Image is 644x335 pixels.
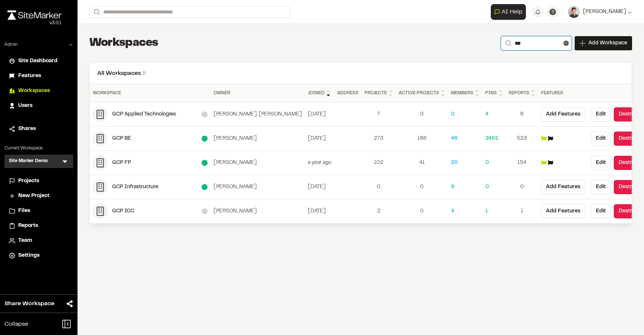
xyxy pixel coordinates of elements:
[583,8,626,16] span: [PERSON_NAME]
[451,207,479,215] div: 4
[214,90,302,97] div: Owner
[399,183,445,191] a: 0
[9,237,69,245] a: Team
[364,207,393,215] div: 2
[491,4,526,20] button: Open AI Assistant
[591,132,611,146] button: Edit
[451,89,479,98] div: Members
[451,135,479,143] a: 46
[112,110,202,118] div: GCP Applied Technologies
[509,183,535,191] a: 0
[568,6,580,18] img: User
[308,135,331,143] div: May 30, 2023 1:17 PM PDT
[112,183,202,191] div: GCP Infrastructure
[214,135,302,143] div: [PERSON_NAME]
[214,183,302,191] div: [PERSON_NAME]
[142,71,146,76] span: 5
[509,207,535,215] div: 1
[18,237,32,245] span: Team
[112,159,202,167] div: GCP FP
[591,180,611,194] button: Edit
[485,159,503,167] div: 0
[399,110,445,118] a: 0
[9,57,69,65] a: Site Dashboard
[541,90,585,97] div: Features
[18,192,50,200] span: New Project
[93,204,208,219] a: GCP ICC
[7,20,61,26] div: Oh geez...please don't...
[18,222,38,230] span: Reports
[18,87,50,95] span: Workspaces
[509,159,535,167] a: 154
[485,135,503,143] a: 2462
[364,110,393,118] a: 7
[485,207,503,215] a: 1
[614,180,642,194] button: Destroy
[591,204,611,218] button: Edit
[18,102,32,110] span: Users
[93,155,208,170] a: GCP FP
[4,145,73,152] p: Current Workspace
[18,125,36,133] span: Shares
[591,107,611,121] button: Edit
[502,7,523,16] span: AI Help
[491,4,529,20] div: Open AI Assistant
[89,36,158,51] h1: Workspaces
[509,135,535,143] a: 523
[89,6,103,18] button: Search
[501,36,514,50] button: Search
[9,207,69,215] a: Files
[93,107,208,122] a: GCP Applied Technologies
[364,183,393,191] a: 0
[399,135,445,143] div: 186
[485,89,503,98] div: Pins
[614,107,642,121] button: Destroy
[399,207,445,215] a: 0
[364,135,393,143] a: 273
[563,41,569,46] button: Clear text
[202,160,208,166] div: Enterprise
[337,90,359,97] div: Address
[451,110,479,118] a: 0
[4,41,18,48] p: Admin
[451,159,479,167] a: 20
[93,180,208,195] a: GCP Infrastructure
[9,102,69,110] a: Users
[9,158,48,165] h3: Site Marker Demo
[308,207,331,215] div: July 29, 2025 7:36 AM PDT
[614,156,642,170] button: Destroy
[9,87,69,95] a: Workspaces
[485,110,503,118] div: 4
[202,184,208,190] div: Starter
[591,156,611,170] button: Edit
[18,177,39,185] span: Projects
[18,57,57,65] span: Site Dashboard
[214,159,302,167] div: [PERSON_NAME]
[9,177,69,185] a: Projects
[451,183,479,191] a: 9
[541,107,585,121] button: Add Features
[4,320,28,329] span: Collapse
[18,207,30,215] span: Files
[588,39,627,47] span: Add Workspace
[97,69,624,78] h2: All Workspaces
[541,180,585,194] button: Add Features
[9,192,69,200] a: New Project
[364,89,393,98] div: Projects
[308,183,331,191] div: July 1, 2025 11:15 AM PDT
[214,110,302,118] div: [PERSON_NAME]. [PERSON_NAME]
[9,222,69,230] a: Reports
